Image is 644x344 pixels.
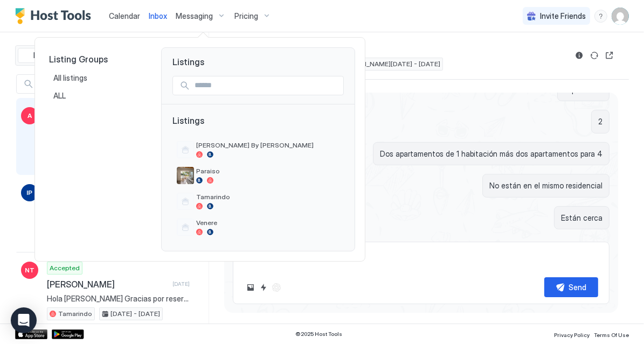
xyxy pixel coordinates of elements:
[196,141,340,149] span: [PERSON_NAME] By [PERSON_NAME]
[196,167,340,175] span: Paraiso
[190,76,343,95] input: Input Field
[49,54,144,65] span: Listing Groups
[177,167,194,184] div: listing image
[11,307,37,333] div: Open Intercom Messenger
[196,193,340,201] span: Tamarindo
[162,48,355,67] span: Listings
[53,91,67,101] span: ALL
[196,219,340,227] span: Venere
[172,115,344,137] span: Listings
[53,73,89,83] span: All listings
